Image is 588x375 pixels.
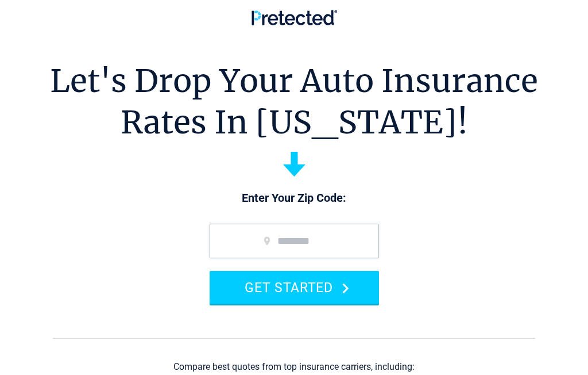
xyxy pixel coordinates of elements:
button: GET STARTED [210,271,379,304]
p: Enter Your Zip Code: [198,190,390,206]
img: Pretected Logo [252,10,337,25]
div: Compare best quotes from top insurance carriers, including: [173,362,415,372]
h1: Let's Drop Your Auto Insurance Rates In [US_STATE]! [50,60,538,143]
input: zip code [210,224,379,258]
